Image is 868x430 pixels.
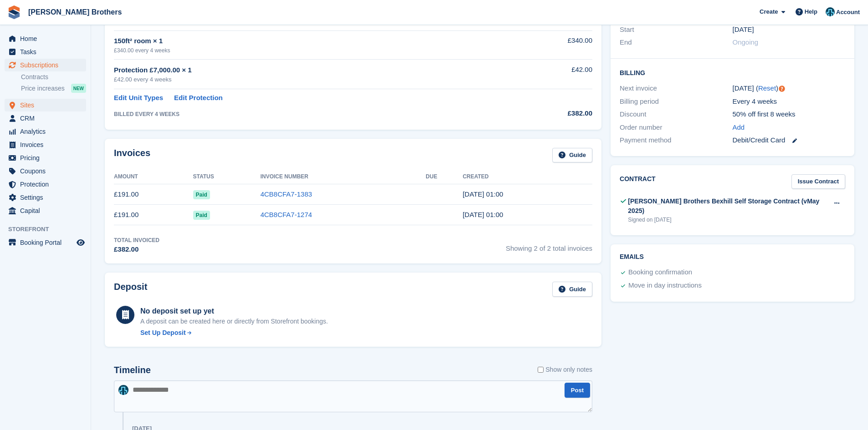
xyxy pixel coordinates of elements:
[114,65,504,76] div: Protection £7,000.00 × 1
[21,83,86,93] a: Price increases NEW
[628,267,692,278] div: Booking confirmation
[140,328,186,338] div: Set Up Deposit
[8,225,91,234] span: Storefront
[114,110,504,118] div: BILLED EVERY 4 WEEKS
[620,37,732,48] div: End
[565,383,590,398] button: Post
[620,253,845,261] h2: Emails
[504,60,592,89] td: £42.00
[620,96,732,107] div: Billing period
[193,190,210,199] span: Paid
[114,148,150,163] h2: Invoices
[20,236,75,249] span: Booking Portal
[260,170,426,184] th: Invoice Number
[462,211,503,218] time: 2025-06-21 00:00:03 UTC
[620,174,656,189] h2: Contract
[620,122,732,133] div: Order number
[20,46,75,58] span: Tasks
[140,306,328,317] div: No deposit set up yet
[20,59,75,71] span: Subscriptions
[5,99,86,111] a: menu
[733,38,759,46] span: Ongoing
[75,237,86,248] a: Preview store
[140,317,328,326] p: A deposit can be created here or directly from Storefront bookings.
[114,46,504,55] div: £340.00 every 4 weeks
[620,135,732,146] div: Payment method
[20,99,75,111] span: Sites
[733,83,845,94] div: [DATE] ( )
[5,178,86,191] a: menu
[5,204,86,217] a: menu
[114,170,193,184] th: Amount
[733,122,745,133] a: Add
[71,84,86,93] div: NEW
[20,138,75,151] span: Invoices
[20,204,75,217] span: Capital
[21,84,65,93] span: Price increases
[5,138,86,151] a: menu
[25,5,125,20] a: [PERSON_NAME] Brothers
[7,5,21,19] img: stora-icon-8386f47178a22dfd0bd8f6a31ec36ba5ce8667c1dd55bd0f319d3a0aa187defe.svg
[5,191,86,204] a: menu
[118,385,128,395] img: Helen Eldridge
[538,365,592,374] label: Show only notes
[20,191,75,204] span: Settings
[5,112,86,125] a: menu
[620,68,845,77] h2: Billing
[758,84,776,92] a: Reset
[5,165,86,177] a: menu
[462,170,592,184] th: Created
[504,30,592,59] td: £340.00
[760,7,778,16] span: Create
[552,148,592,163] a: Guide
[114,36,504,46] div: 150ft² room × 1
[114,236,159,244] div: Total Invoiced
[114,75,504,84] div: £42.00 every 4 weeks
[5,32,86,45] a: menu
[620,83,732,94] div: Next invoice
[20,32,75,45] span: Home
[114,282,147,297] h2: Deposit
[733,109,845,120] div: 50% off first 8 weeks
[20,165,75,177] span: Coupons
[552,282,592,297] a: Guide
[114,184,193,205] td: £191.00
[174,93,223,103] a: Edit Protection
[733,25,754,35] time: 2025-06-21 00:00:00 UTC
[620,109,732,120] div: Discount
[5,125,86,138] a: menu
[114,365,151,375] h2: Timeline
[506,236,592,255] span: Showing 2 of 2 total invoices
[805,7,817,16] span: Help
[21,73,86,81] a: Contracts
[836,8,860,17] span: Account
[5,152,86,164] a: menu
[114,205,193,225] td: £191.00
[114,244,159,255] div: £382.00
[5,236,86,249] a: menu
[628,280,702,291] div: Move in day instructions
[193,170,261,184] th: Status
[778,85,786,93] div: Tooltip anchor
[20,125,75,138] span: Analytics
[20,152,75,164] span: Pricing
[733,96,845,107] div: Every 4 weeks
[791,174,845,189] a: Issue Contract
[733,135,845,146] div: Debit/Credit Card
[260,190,312,198] a: 4CB8CFA7-1383
[5,59,86,71] a: menu
[620,25,732,35] div: Start
[462,190,503,198] time: 2025-07-19 00:00:35 UTC
[20,178,75,191] span: Protection
[628,197,828,216] div: [PERSON_NAME] Brothers Bexhill Self Storage Contract (vMay 2025)
[504,108,592,119] div: £382.00
[140,328,328,338] a: Set Up Deposit
[426,170,462,184] th: Due
[20,112,75,125] span: CRM
[826,7,835,16] img: Helen Eldridge
[114,93,163,103] a: Edit Unit Types
[260,211,312,218] a: 4CB8CFA7-1274
[628,216,828,224] div: Signed on [DATE]
[5,46,86,58] a: menu
[538,365,544,374] input: Show only notes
